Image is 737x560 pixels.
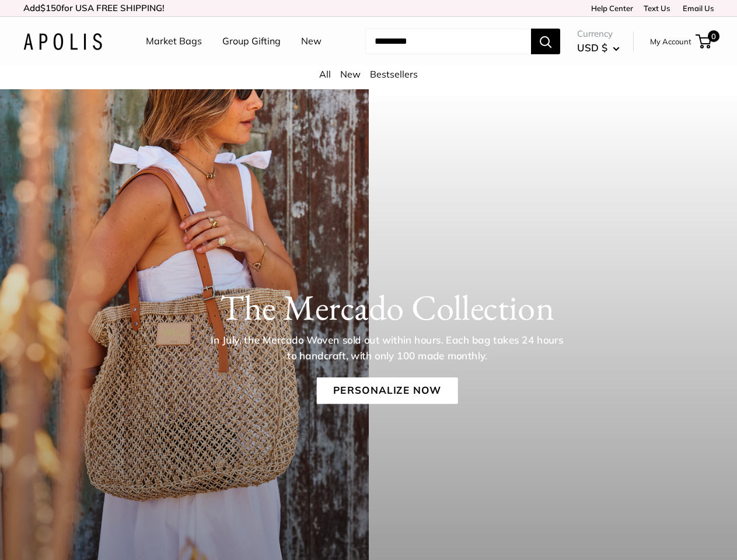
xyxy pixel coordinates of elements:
[679,3,714,13] a: Email Us
[531,29,560,54] button: Search
[23,33,102,50] img: Apolis
[650,34,691,48] a: My Account
[577,41,607,54] span: USD $
[370,68,418,80] a: Bestsellers
[319,68,331,80] a: All
[207,332,567,363] p: In July, the Mercado Woven sold out within hours. Each bag takes 24 hours to handcraft, with only...
[697,34,711,48] a: 0
[577,26,620,42] span: Currency
[708,30,719,42] span: 0
[40,2,61,13] span: $150
[146,33,202,50] a: Market Bags
[222,33,281,50] a: Group Gifting
[587,3,633,13] a: Help Center
[59,286,715,328] h1: The Mercado Collection
[644,3,670,13] a: Text Us
[301,33,322,50] a: New
[340,68,361,80] a: New
[577,38,620,57] button: USD $
[316,377,457,404] a: Personalize Now
[365,29,531,54] input: Search...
